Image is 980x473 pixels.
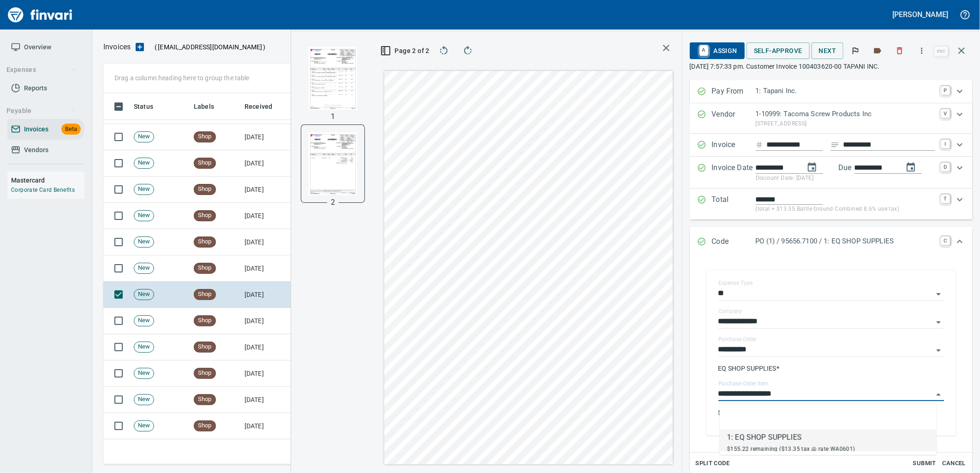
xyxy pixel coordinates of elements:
[7,140,84,160] a: Vendors
[134,395,154,404] span: New
[819,45,837,57] span: Next
[241,150,292,177] td: [DATE]
[134,290,154,299] span: New
[718,408,944,417] p: $155.22 remaining ($13.35 tax @ rate WA0601)
[24,124,48,135] span: Invoices
[690,62,973,71] p: [DATE] 7:57:33 pm. Customer Invoice 100403620-00 TAPANI INC.
[890,7,950,22] button: [PERSON_NAME]
[134,159,154,167] span: New
[754,45,802,57] span: Self-Approve
[245,101,284,112] span: Received
[910,456,939,471] button: Submit
[24,41,51,53] span: Overview
[932,316,945,329] button: Open
[690,80,973,103] div: Expand
[893,10,948,19] h5: [PERSON_NAME]
[6,4,75,26] img: Finvari
[103,41,131,53] p: Invoices
[942,458,967,469] span: Cancel
[134,237,154,246] span: New
[241,361,292,387] td: [DATE]
[194,316,215,325] span: Shop
[61,124,81,135] span: Beta
[756,205,935,214] p: (total + $13.35 Battle Ground Combined 8.6% use tax)
[194,211,215,220] span: Shop
[386,45,426,57] span: Page 2 of 2
[690,189,973,219] div: Expand
[867,41,888,61] button: Labels
[6,64,76,76] span: Expenses
[690,134,973,157] div: Expand
[690,157,973,189] div: Expand
[309,132,357,195] img: Page 2
[194,132,215,141] span: Shop
[941,194,950,203] a: T
[756,86,935,96] p: 1: Tapani Inc.
[932,288,945,301] button: Open
[114,73,250,83] p: Drag a column heading here to group the table
[699,45,708,55] a: A
[697,43,737,59] span: Assign
[241,229,292,255] td: [DATE]
[690,103,973,134] div: Expand
[309,47,357,110] img: Page 1
[693,456,732,471] button: Split Code
[932,344,945,357] button: Open
[756,109,935,119] p: 1-10999: Tacoma Screw Products Inc
[134,421,154,430] span: New
[718,381,769,387] label: Purchase Order Item
[941,162,950,171] a: D
[939,456,969,471] button: Cancel
[718,337,757,343] label: Purchase Order
[241,413,292,439] td: [DATE]
[718,309,742,314] label: Company
[845,41,866,61] button: Flag
[24,144,48,156] span: Vendors
[194,369,215,378] span: Shop
[245,101,272,112] span: Received
[134,264,154,272] span: New
[941,236,950,245] a: C
[712,139,756,151] p: Invoice
[241,334,292,361] td: [DATE]
[24,83,47,94] span: Reports
[727,432,855,443] div: 1: EQ SHOP SUPPLIES
[900,156,922,178] button: change due date
[241,203,292,229] td: [DATE]
[194,421,215,430] span: Shop
[3,61,80,78] button: Expenses
[932,40,973,62] span: Close invoice
[712,162,756,183] p: Invoice Date
[194,101,226,112] span: Labels
[134,316,154,325] span: New
[941,139,950,148] a: I
[712,236,756,248] p: Code
[194,343,215,351] span: Shop
[134,211,154,220] span: New
[934,46,948,56] a: esc
[712,86,756,98] p: Pay From
[932,388,945,401] button: Close
[690,227,973,257] div: Expand
[241,124,292,150] td: [DATE]
[194,101,214,112] span: Labels
[134,101,153,112] span: Status
[756,139,763,150] svg: Invoice number
[194,185,215,194] span: Shop
[690,42,745,59] button: AAssign
[241,177,292,203] td: [DATE]
[11,187,75,193] a: Corporate Card Benefits
[3,102,80,119] button: Payable
[912,41,932,61] button: More
[718,281,753,286] label: Expense Type
[6,105,76,117] span: Payable
[941,86,950,95] a: P
[941,109,950,118] a: V
[241,387,292,413] td: [DATE]
[890,41,910,61] button: Discard
[747,42,810,59] button: Self-Approve
[149,42,266,52] p: ( )
[912,458,937,469] span: Submit
[812,42,844,59] button: Next
[7,37,84,58] a: Overview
